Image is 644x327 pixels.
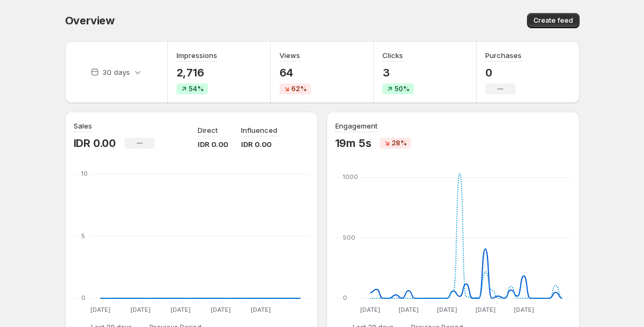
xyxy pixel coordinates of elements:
text: 10 [81,170,88,177]
p: Influenced [241,125,277,136]
p: 3 [382,66,414,79]
p: IDR 0.00 [241,139,277,150]
text: [DATE] [437,306,457,313]
span: 62% [291,85,307,93]
p: 2,716 [177,66,217,79]
h3: Views [279,50,300,61]
h3: Clicks [382,50,403,61]
span: Create feed [534,16,573,25]
h3: Impressions [177,50,217,61]
button: Create feed [527,13,580,28]
text: 500 [343,234,355,241]
span: 54% [188,85,204,93]
text: [DATE] [475,306,495,313]
p: Direct [198,125,218,136]
p: 19m 5s [335,137,372,150]
text: [DATE] [360,306,380,313]
span: 50% [394,85,409,93]
text: 0 [81,294,86,302]
p: IDR 0.00 [198,139,228,150]
h3: Sales [74,120,92,131]
text: 0 [343,294,347,302]
text: [DATE] [513,306,534,313]
p: 30 days [102,67,130,78]
h3: Engagement [335,120,378,131]
text: 1000 [343,173,358,181]
p: 0 [485,66,522,79]
text: [DATE] [130,306,150,313]
span: Overview [65,14,115,27]
h3: Purchases [485,50,522,61]
text: [DATE] [170,306,190,313]
p: 64 [279,66,311,79]
text: [DATE] [250,306,270,313]
text: [DATE] [210,306,230,313]
text: [DATE] [90,306,110,313]
span: 28% [392,139,407,148]
text: [DATE] [398,306,418,313]
text: 5 [81,232,85,240]
p: IDR 0.00 [74,137,116,150]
